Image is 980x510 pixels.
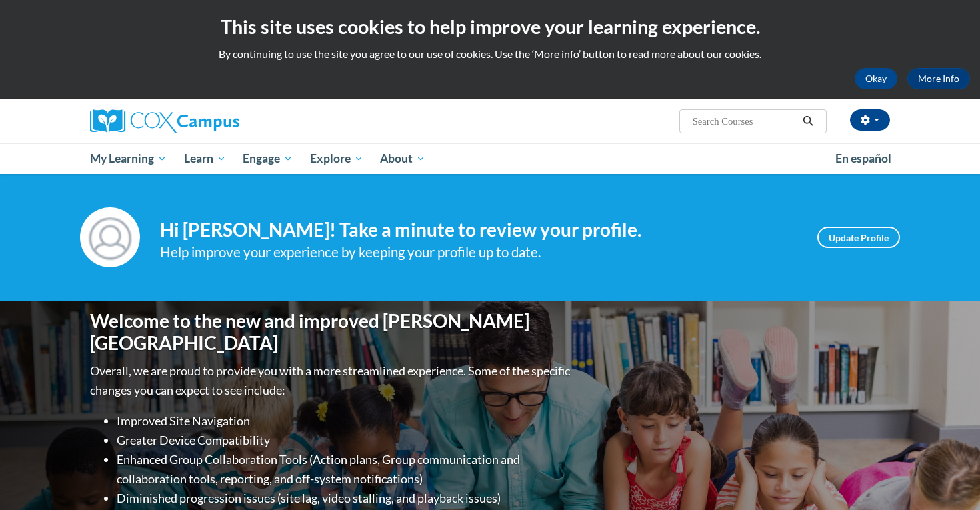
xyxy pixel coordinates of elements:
[160,219,797,241] h4: Hi [PERSON_NAME]! Take a minute to review your profile.
[310,151,363,167] span: Explore
[907,68,970,89] a: More Info
[855,68,897,89] button: Okay
[90,109,239,133] img: Cox Campus
[243,151,293,167] span: Engage
[691,113,798,129] input: Search Courses
[301,143,372,174] a: Explore
[380,151,425,167] span: About
[80,207,140,267] img: Profile Image
[117,489,573,508] li: Diminished progression issues (site lag, video stalling, and playback issues)
[175,143,235,174] a: Learn
[184,151,226,167] span: Learn
[90,361,573,400] p: Overall, we are proud to provide you with a more streamlined experience. Some of the specific cha...
[927,457,969,499] iframe: Button to launch messaging window
[70,143,910,174] div: Main menu
[835,151,891,165] span: En español
[850,109,890,131] button: Account Settings
[117,450,573,489] li: Enhanced Group Collaboration Tools (Action plans, Group communication and collaboration tools, re...
[10,47,970,61] p: By continuing to use the site you agree to our use of cookies. Use the ‘More info’ button to read...
[234,143,301,174] a: Engage
[817,227,900,248] a: Update Profile
[81,143,175,174] a: My Learning
[10,13,970,40] h2: This site uses cookies to help improve your learning experience.
[117,431,573,450] li: Greater Device Compatibility
[372,143,435,174] a: About
[90,310,573,355] h1: Welcome to the new and improved [PERSON_NAME][GEOGRAPHIC_DATA]
[798,113,818,129] button: Search
[117,411,573,431] li: Improved Site Navigation
[827,145,900,173] a: En español
[90,151,167,167] span: My Learning
[160,241,797,263] div: Help improve your experience by keeping your profile up to date.
[90,109,343,133] a: Cox Campus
